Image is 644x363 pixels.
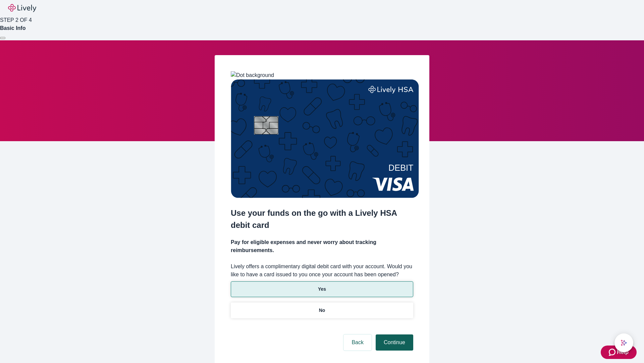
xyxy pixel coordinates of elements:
img: Lively [8,4,36,12]
h2: Use your funds on the go with a Lively HSA debit card [231,207,413,231]
img: Dot background [231,71,274,79]
button: No [231,302,413,318]
span: Help [617,348,629,356]
button: chat [614,333,633,352]
button: Zendesk support iconHelp [601,346,637,359]
svg: Zendesk support icon [609,348,617,356]
img: Debit card [231,79,419,198]
p: No [319,307,325,314]
svg: Lively AI Assistant [621,339,627,346]
button: Back [343,334,372,351]
button: Yes [231,281,413,297]
p: Yes [318,286,326,293]
label: Lively offers a complimentary digital debit card with your account. Would you like to have a card... [231,263,413,279]
h4: Pay for eligible expenses and never worry about tracking reimbursements. [231,238,413,254]
button: Continue [376,334,413,351]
